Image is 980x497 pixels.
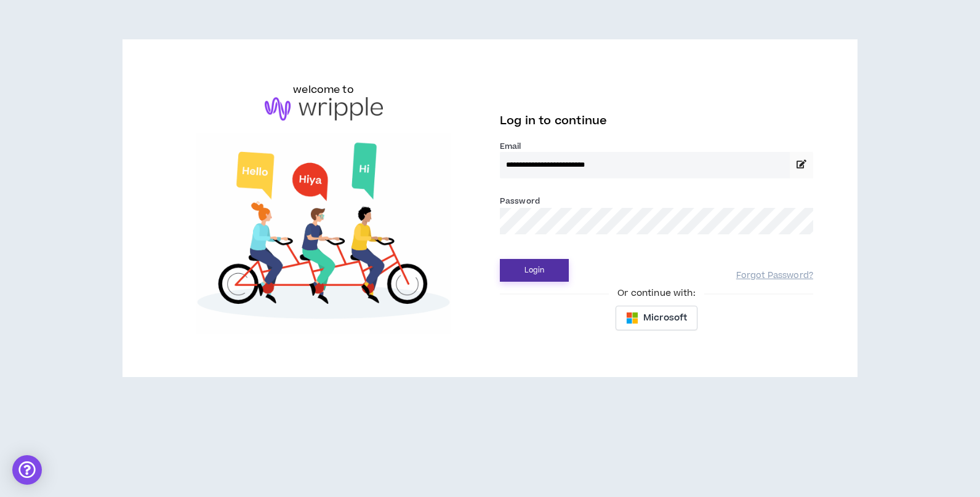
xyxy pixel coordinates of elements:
img: logo-brand.png [265,97,383,121]
label: Password [500,196,540,207]
h6: welcome to [293,82,354,97]
button: Login [500,259,569,282]
label: Email [500,141,813,152]
span: Log in to continue [500,113,607,129]
span: Microsoft [643,311,687,325]
span: Or continue with: [609,287,704,300]
div: Open Intercom Messenger [12,455,42,485]
img: Welcome to Wripple [167,133,480,334]
button: Microsoft [616,306,697,330]
a: Forgot Password? [736,270,813,282]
